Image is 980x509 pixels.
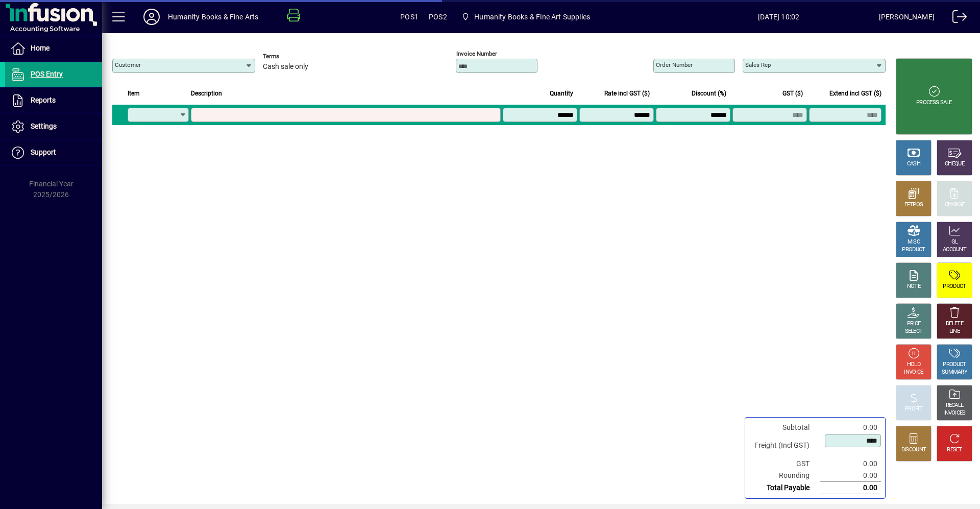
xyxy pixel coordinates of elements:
div: MISC [908,238,920,246]
mat-label: Customer [115,61,141,68]
span: Rate incl GST ($) [604,88,650,99]
span: Item [128,88,140,99]
span: Description [191,88,222,99]
span: POS1 [400,9,419,25]
div: DISCOUNT [901,446,926,454]
div: PROCESS SALE [916,99,952,107]
span: Discount (%) [692,88,726,99]
span: Cash sale only [263,63,308,71]
a: Logout [945,2,967,35]
span: GST ($) [782,88,803,99]
div: DELETE [946,320,963,328]
div: CASH [907,160,920,168]
div: INVOICE [904,369,923,376]
button: Profile [135,8,168,26]
span: Quantity [550,88,573,99]
div: LINE [949,328,960,335]
a: Support [5,140,102,165]
div: ACCOUNT [943,246,966,254]
a: Settings [5,114,102,139]
span: Humanity Books & Fine Art Supplies [474,9,590,25]
div: SELECT [905,328,923,335]
mat-label: Invoice number [456,50,497,57]
div: RECALL [946,402,964,409]
div: HOLD [907,361,920,369]
div: EFTPOS [904,201,923,209]
td: 0.00 [820,422,881,433]
span: Extend incl GST ($) [829,88,881,99]
div: GL [951,238,958,246]
span: POS Entry [31,70,63,78]
div: PRODUCT [902,246,925,254]
span: Home [31,44,50,52]
span: Settings [31,122,57,130]
span: POS2 [429,9,447,25]
span: Terms [263,53,324,60]
td: GST [749,458,820,470]
div: SUMMARY [942,369,967,376]
td: Total Payable [749,482,820,494]
div: Humanity Books & Fine Arts [168,9,259,25]
span: Reports [31,96,56,104]
mat-label: Order number [656,61,693,68]
div: PRODUCT [943,361,966,369]
span: [DATE] 10:02 [679,9,879,25]
td: Subtotal [749,422,820,433]
td: 0.00 [820,482,881,494]
div: INVOICES [943,409,965,417]
td: 0.00 [820,470,881,482]
div: PRICE [907,320,921,328]
div: [PERSON_NAME] [879,9,935,25]
span: Support [31,148,56,156]
div: PRODUCT [943,283,966,290]
div: NOTE [907,283,920,290]
div: CHEQUE [945,160,964,168]
a: Reports [5,88,102,113]
td: 0.00 [820,458,881,470]
td: Freight (Incl GST) [749,433,820,458]
div: CHARGE [945,201,965,209]
mat-label: Sales rep [745,61,771,68]
a: Home [5,36,102,61]
div: RESET [947,446,962,454]
div: PROFIT [905,405,922,413]
td: Rounding [749,470,820,482]
span: Humanity Books & Fine Art Supplies [457,8,594,26]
